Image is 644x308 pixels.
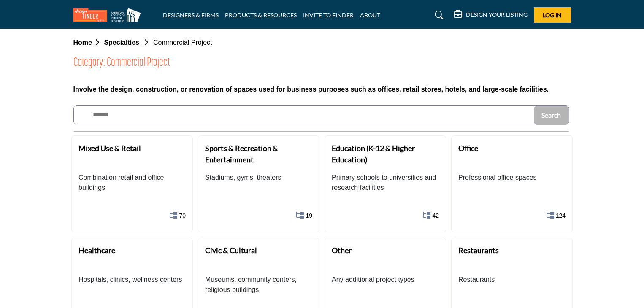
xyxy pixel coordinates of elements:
b: Home [73,39,104,46]
a: ABOUT [360,11,380,19]
i: Show All 70 Sub-Categories [170,212,177,219]
div: DESIGN YOUR LISTING [454,10,528,20]
h2: Category: Commercial Project [73,56,170,70]
b: Healthcare [78,246,115,255]
button: Search [534,106,569,125]
a: Search [427,8,449,22]
span: Search [541,111,561,119]
p: Museums, community centers, religious buildings [205,275,312,295]
b: Civic & Cultural [205,246,257,255]
p: Primary schools to universities and research facilities [332,173,439,193]
p: Professional office spaces [458,173,566,183]
a: PRODUCTS & RESOURCES [225,11,297,19]
p: Restaurants [458,275,566,285]
p: Hospitals, clinics, wellness centers [78,275,186,285]
b: Office [458,143,478,153]
p: Any additional project types [332,275,439,285]
a: 124 [556,208,566,224]
a: 19 [306,208,312,224]
i: Show All 42 Sub-Categories [423,212,430,219]
i: Show All 19 Sub-Categories [296,212,304,219]
b: Mixed Use & Retail [78,143,141,153]
i: Show All 124 Sub-Categories [547,212,554,219]
a: 42 [432,208,439,224]
p: Involve the design, construction, or renovation of spaces used for business purposes such as offi... [73,82,549,97]
a: DESIGNERS & FIRMS [163,11,219,19]
b: Restaurants [458,246,499,255]
b: Education (K-12 & Higher Education) [332,143,415,164]
p: Stadiums, gyms, theaters [205,173,312,183]
a: 70 [179,208,186,224]
img: Site Logo [73,8,145,22]
b: Specialties [104,39,139,46]
a: INVITE TO FINDER [303,11,354,19]
b: Other [332,246,352,255]
b: Sports & Recreation & Entertainment [205,143,278,164]
span: Commercial Project [153,39,212,46]
h5: DESIGN YOUR LISTING [466,11,528,19]
button: Log In [534,7,571,23]
span: Log In [543,11,562,19]
p: Combination retail and office buildings [78,173,186,193]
